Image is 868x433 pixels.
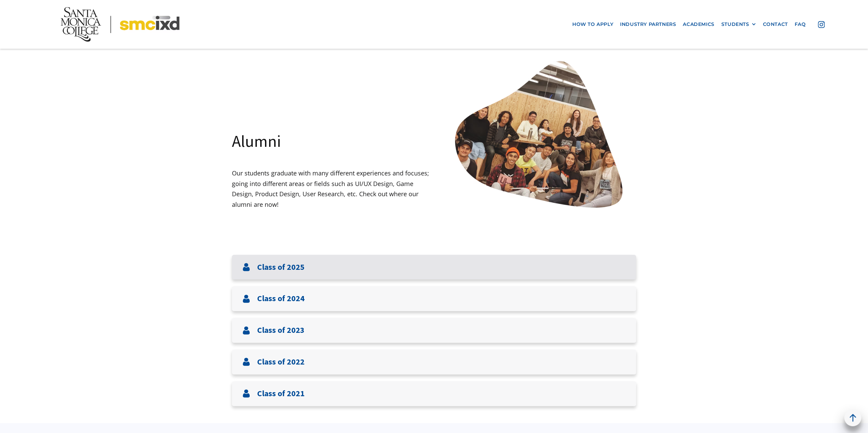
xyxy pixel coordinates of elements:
[232,168,434,210] p: Our students graduate with many different experiences and focuses; going into different areas or ...
[679,18,718,31] a: Academics
[257,357,305,367] h3: Class of 2022
[242,295,250,303] img: User icon
[844,409,861,426] a: back to top
[242,358,250,366] img: User icon
[446,48,637,227] img: Santa Monica College IxD Students engaging with industry
[759,18,791,31] a: contact
[257,262,305,272] h3: Class of 2025
[257,325,305,335] h3: Class of 2023
[257,389,305,399] h3: Class of 2021
[242,389,250,398] img: User icon
[61,7,179,42] img: Santa Monica College - SMC IxD logo
[232,130,281,152] h1: Alumni
[242,263,250,271] img: User icon
[242,326,250,335] img: User icon
[791,18,809,31] a: faq
[818,21,825,28] img: icon - instagram
[721,21,749,27] div: STUDENTS
[569,18,617,31] a: how to apply
[617,18,679,31] a: industry partners
[257,294,305,304] h3: Class of 2024
[721,21,756,27] div: STUDENTS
